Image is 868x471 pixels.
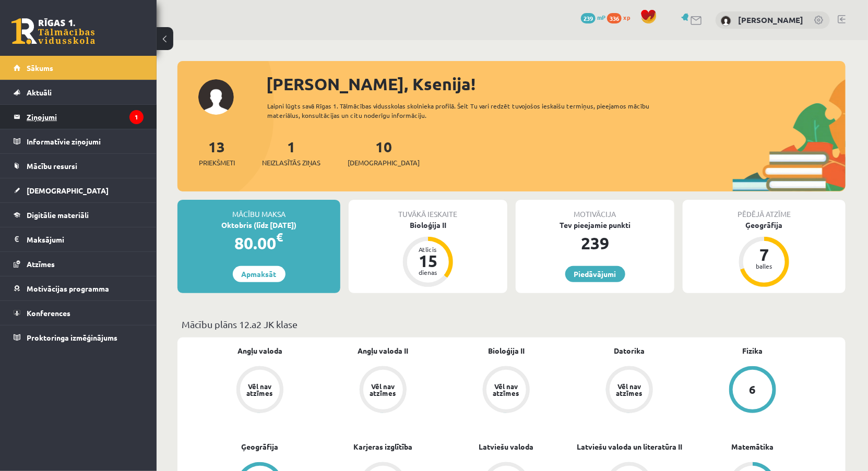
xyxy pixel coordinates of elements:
a: 1Neizlasītās ziņas [262,137,320,168]
div: Mācību maksa [177,200,340,220]
div: 239 [516,231,674,256]
span: Sākums [27,63,53,73]
div: Tev pieejamie punkti [516,220,674,231]
div: Vēl nav atzīmes [368,383,398,396]
a: Sākums [14,56,144,80]
a: 6 [691,366,814,415]
a: Ziņojumi1 [14,105,144,129]
div: Bioloģija II [349,220,507,231]
a: Maksājumi [14,227,144,251]
div: 6 [750,384,756,395]
span: Digitālie materiāli [27,210,89,220]
span: Neizlasītās ziņas [262,158,320,168]
a: Angļu valoda II [358,345,409,356]
a: 10[DEMOGRAPHIC_DATA] [348,137,420,168]
legend: Informatīvie ziņojumi [27,129,144,153]
div: Vēl nav atzīmes [492,383,521,396]
a: Angļu valoda [237,345,282,356]
div: Motivācija [516,200,674,220]
a: Karjeras izglītība [354,441,413,452]
span: 336 [607,13,622,23]
span: € [277,230,283,245]
a: Apmaksāt [233,266,286,282]
div: Laipni lūgts savā Rīgas 1. Tālmācības vidusskolas skolnieka profilā. Šeit Tu vari redzēt tuvojošo... [267,101,668,120]
a: Bioloģija II Atlicis 15 dienas [349,220,507,288]
a: Rīgas 1. Tālmācības vidusskola [11,18,95,44]
div: Oktobris (līdz [DATE]) [177,220,340,231]
a: Atzīmes [14,252,144,276]
a: Informatīvie ziņojumi [14,129,144,153]
a: Proktoringa izmēģinājums [14,325,144,349]
div: Vēl nav atzīmes [615,383,644,396]
span: xp [623,13,630,21]
a: 239 mP [581,13,605,21]
a: Piedāvājumi [565,266,625,282]
span: mP [597,13,605,21]
a: Vēl nav atzīmes [322,366,445,415]
a: Ģeogrāfija [242,441,279,452]
div: 15 [412,252,444,269]
a: Motivācijas programma [14,276,144,300]
span: [DEMOGRAPHIC_DATA] [27,186,109,195]
span: Priekšmeti [199,158,235,168]
a: 13Priekšmeti [199,137,235,168]
div: Tuvākā ieskaite [349,200,507,220]
div: dienas [412,269,444,275]
div: Vēl nav atzīmes [245,383,275,396]
a: Fizika [743,345,763,356]
span: Proktoringa izmēģinājums [27,333,117,342]
div: Atlicis [412,246,444,252]
i: 1 [129,110,144,124]
span: Aktuāli [27,88,52,97]
a: Mācību resursi [14,154,144,178]
span: Atzīmes [27,259,55,269]
a: Vēl nav atzīmes [198,366,322,415]
div: Ģeogrāfija [683,220,846,231]
a: Vēl nav atzīmes [568,366,691,415]
a: Bioloģija II [488,345,525,356]
a: 336 xp [607,13,635,21]
div: 80.00 [177,231,340,256]
span: 239 [581,13,596,23]
a: [DEMOGRAPHIC_DATA] [14,178,144,202]
a: Konferences [14,301,144,325]
a: [PERSON_NAME] [738,15,803,25]
legend: Ziņojumi [27,105,144,129]
a: Latviešu valoda un literatūra II [577,441,682,452]
a: Matemātika [732,441,774,452]
legend: Maksājumi [27,227,144,251]
div: Pēdējā atzīme [683,200,846,220]
span: Motivācijas programma [27,284,109,293]
a: Vēl nav atzīmes [445,366,568,415]
img: Ksenija Tereško [721,16,731,26]
span: [DEMOGRAPHIC_DATA] [348,158,420,168]
a: Latviešu valoda [479,441,534,452]
a: Datorika [614,345,645,356]
span: Mācību resursi [27,161,77,171]
span: Konferences [27,308,70,318]
a: Digitālie materiāli [14,203,144,227]
a: Aktuāli [14,80,144,104]
div: 7 [748,246,780,263]
div: [PERSON_NAME], Ksenija! [266,71,846,96]
a: Ģeogrāfija 7 balles [683,220,846,288]
div: balles [748,263,780,269]
p: Mācību plāns 12.a2 JK klase [182,317,841,331]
